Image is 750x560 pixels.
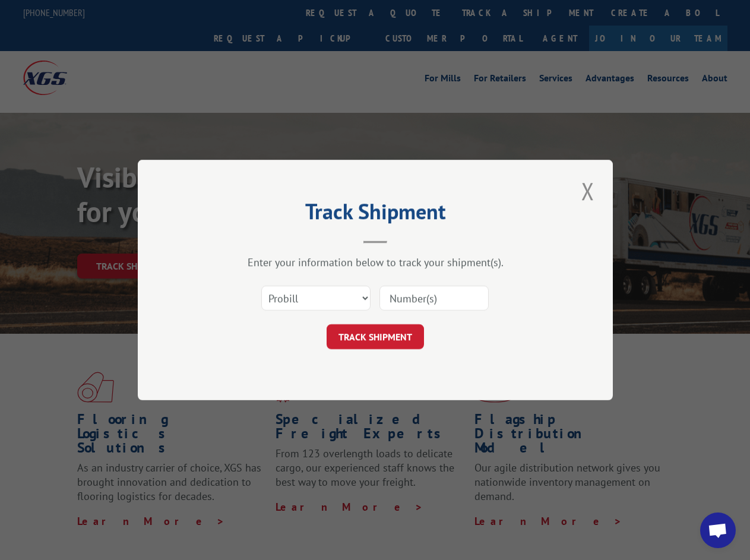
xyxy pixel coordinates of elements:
button: Close modal [578,175,598,207]
div: Enter your information below to track your shipment(s). [197,255,553,269]
h2: Track Shipment [197,203,553,226]
a: Open chat [700,512,736,548]
button: TRACK SHIPMENT [327,324,424,349]
input: Number(s) [379,286,489,311]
